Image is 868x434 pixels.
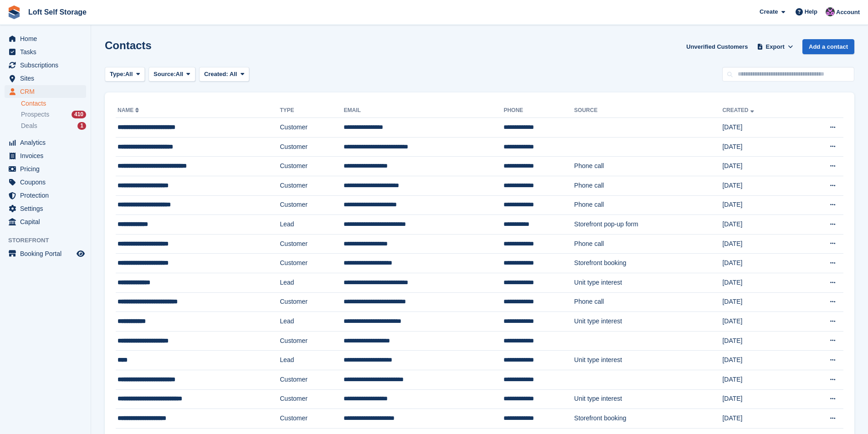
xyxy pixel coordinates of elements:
[230,71,237,77] span: All
[5,32,86,45] a: menu
[20,32,75,45] span: Home
[21,110,86,119] a: Prospects 410
[5,247,86,260] a: menu
[574,176,722,195] td: Phone call
[280,254,344,273] td: Customer
[20,202,75,215] span: Settings
[722,370,799,389] td: [DATE]
[722,195,799,215] td: [DATE]
[722,176,799,195] td: [DATE]
[5,163,86,175] a: menu
[5,176,86,189] a: menu
[722,292,799,312] td: [DATE]
[722,234,799,254] td: [DATE]
[280,103,344,118] th: Type
[574,254,722,273] td: Storefront booking
[7,5,21,19] img: stora-icon-8386f47178a22dfd0bd8f6a31ec36ba5ce8667c1dd55bd0f319d3a0aa187defe.svg
[20,85,75,98] span: CRM
[280,176,344,195] td: Customer
[5,149,86,162] a: menu
[722,351,799,370] td: [DATE]
[21,121,86,131] a: Deals 1
[280,118,344,138] td: Customer
[20,149,75,162] span: Invoices
[154,70,175,79] span: Source:
[280,137,344,157] td: Customer
[722,273,799,292] td: [DATE]
[20,136,75,149] span: Analytics
[280,234,344,254] td: Customer
[118,107,141,113] a: Name
[5,215,86,228] a: menu
[280,389,344,409] td: Customer
[21,110,49,119] span: Prospects
[20,189,75,202] span: Protection
[722,137,799,157] td: [DATE]
[722,389,799,409] td: [DATE]
[20,59,75,71] span: Subscriptions
[280,370,344,389] td: Customer
[8,236,91,245] span: Storefront
[722,409,799,429] td: [DATE]
[722,312,799,332] td: [DATE]
[20,247,75,260] span: Booking Portal
[766,42,785,51] span: Export
[722,215,799,235] td: [DATE]
[280,215,344,235] td: Lead
[574,312,722,332] td: Unit type interest
[574,409,722,429] td: Storefront booking
[574,103,722,118] th: Source
[5,59,86,71] a: menu
[574,389,722,409] td: Unit type interest
[20,176,75,189] span: Coupons
[574,292,722,312] td: Phone call
[5,85,86,98] a: menu
[105,39,152,51] h1: Contacts
[204,71,228,77] span: Created:
[722,331,799,351] td: [DATE]
[21,122,37,130] span: Deals
[280,409,344,429] td: Customer
[25,5,90,20] a: Loft Self Storage
[574,234,722,254] td: Phone call
[5,136,86,149] a: menu
[72,111,86,118] div: 410
[75,248,86,259] a: Preview store
[20,215,75,228] span: Capital
[503,103,574,118] th: Phone
[344,103,503,118] th: Email
[574,215,722,235] td: Storefront pop-up form
[20,72,75,85] span: Sites
[280,351,344,370] td: Lead
[199,67,249,82] button: Created: All
[280,292,344,312] td: Customer
[722,254,799,273] td: [DATE]
[77,122,86,130] div: 1
[125,70,133,79] span: All
[826,7,835,16] img: Amy Wright
[760,7,778,16] span: Create
[5,202,86,215] a: menu
[722,118,799,138] td: [DATE]
[5,46,86,58] a: menu
[149,67,195,82] button: Source: All
[280,195,344,215] td: Customer
[683,39,751,54] a: Unverified Customers
[836,8,860,17] span: Account
[176,70,184,79] span: All
[722,157,799,176] td: [DATE]
[20,46,75,58] span: Tasks
[280,331,344,351] td: Customer
[574,195,722,215] td: Phone call
[722,107,755,113] a: Created
[574,157,722,176] td: Phone call
[755,39,795,54] button: Export
[20,163,75,175] span: Pricing
[5,72,86,85] a: menu
[802,39,854,54] a: Add a contact
[105,67,145,82] button: Type: All
[280,312,344,332] td: Lead
[280,273,344,292] td: Lead
[280,157,344,176] td: Customer
[574,273,722,292] td: Unit type interest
